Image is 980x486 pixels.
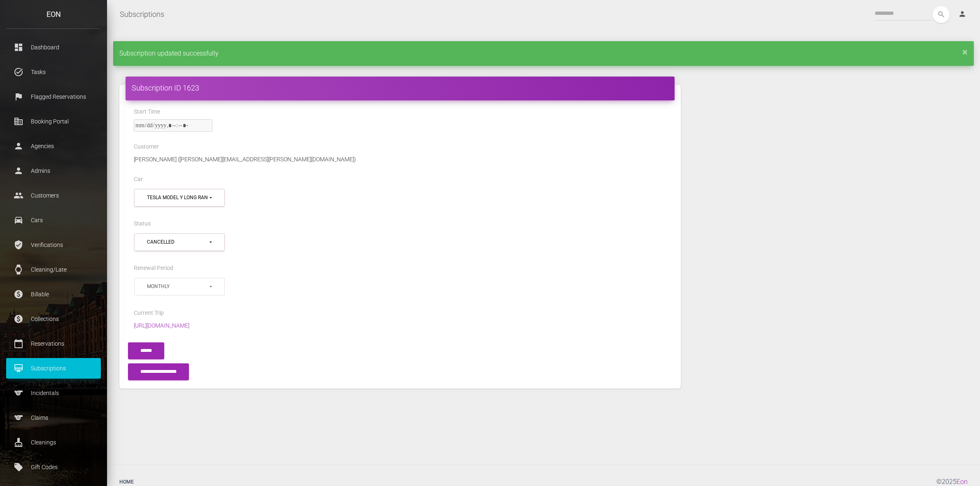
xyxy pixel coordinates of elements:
[134,278,225,295] button: monthly
[6,358,101,379] a: card_membership Subscriptions
[6,210,101,230] a: drive_eta Cars
[6,457,101,477] a: local_offer Gift Codes
[6,383,101,403] a: sports Incidentals
[128,154,673,164] div: [PERSON_NAME] ([PERSON_NAME][EMAIL_ADDRESS][PERSON_NAME][DOMAIN_NAME])
[6,62,101,82] a: task_alt Tasks
[113,41,974,66] div: Subscription updated successfully
[128,322,196,329] a: [URL][DOMAIN_NAME]
[12,66,95,78] p: Tasks
[12,337,95,350] p: Reservations
[12,189,95,202] p: Customers
[6,160,101,181] a: person Admins
[147,239,208,246] div: cancelled
[12,436,95,449] p: Cleanings
[134,189,225,207] button: Tesla Model Y Long Range (H40VLG in 10451)
[6,284,101,305] a: paid Billable
[6,235,101,255] a: verified_user Verifications
[12,165,95,177] p: Admins
[952,6,974,23] a: person
[134,309,164,317] label: Current Trip
[957,478,968,486] a: Eon
[6,37,101,58] a: dashboard Dashboard
[12,288,95,300] p: Billable
[120,4,164,25] a: Subscriptions
[134,175,143,184] label: Car
[12,461,95,473] p: Gift Codes
[12,41,95,53] p: Dashboard
[12,91,95,103] p: Flagged Reservations
[147,283,208,290] div: monthly
[6,185,101,206] a: people Customers
[6,86,101,107] a: flag Flagged Reservations
[12,140,95,152] p: Agencies
[12,115,95,128] p: Booking Portal
[12,313,95,325] p: Collections
[933,6,950,23] button: search
[134,220,151,228] label: Status
[6,432,101,453] a: cleaning_services Cleanings
[6,407,101,428] a: sports Claims
[6,259,101,280] a: watch Cleaning/Late
[134,233,225,251] button: cancelled
[6,136,101,156] a: person Agencies
[12,214,95,226] p: Cars
[6,111,101,132] a: corporate_fare Booking Portal
[134,264,173,272] label: Renewal Period
[12,387,95,399] p: Incidentals
[134,143,159,151] label: Customer
[12,362,95,374] p: Subscriptions
[134,108,160,116] label: Start Time
[962,49,968,54] a: ×
[132,83,668,93] h4: Subscription ID 1623
[12,263,95,276] p: Cleaning/Late
[12,239,95,251] p: Verifications
[12,412,95,424] p: Claims
[147,194,208,201] div: Tesla Model Y Long Range (H40VLG in 10451)
[958,10,966,18] i: person
[6,333,101,354] a: calendar_today Reservations
[6,309,101,329] a: paid Collections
